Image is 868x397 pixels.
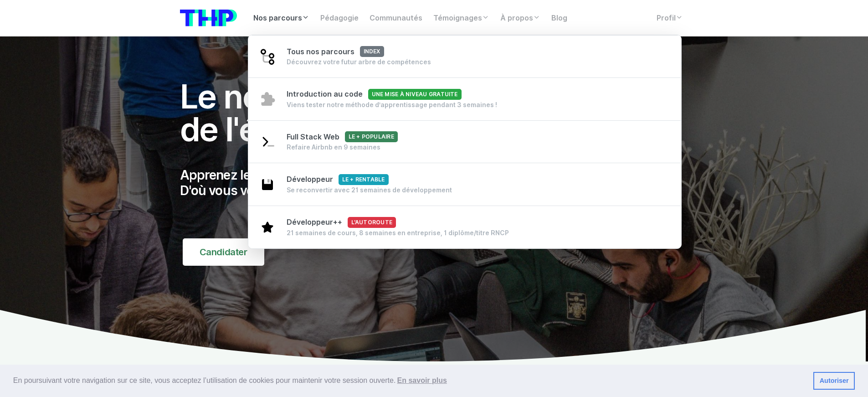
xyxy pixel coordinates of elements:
[183,238,264,266] a: Candidater
[287,186,452,195] div: Se reconvertir avec 21 semaines de développement
[315,9,364,27] a: Pédagogie
[287,228,509,237] div: 21 semaines de cours, 8 semaines en entreprise, 1 diplôme/titre RNCP
[248,9,315,27] a: Nos parcours
[348,217,396,228] span: L'autoroute
[248,163,682,206] a: DéveloppeurLe + rentable Se reconvertir avec 21 semaines de développement
[259,48,276,65] img: git-4-38d7f056ac829478e83c2c2dd81de47b.svg
[651,9,688,27] a: Profil
[345,131,398,142] span: Le + populaire
[180,80,515,146] h1: Le nouveau standard de l'éducation.
[546,9,573,27] a: Blog
[813,372,855,390] a: dismiss cookie message
[287,143,398,152] div: Refaire Airbnb en 9 semaines
[248,77,682,121] a: Introduction au codeUne mise à niveau gratuite Viens tester notre méthode d’apprentissage pendant...
[13,374,806,387] span: En poursuivant votre navigation sur ce site, vous acceptez l’utilisation de cookies pour mainteni...
[259,219,276,235] img: star-1b1639e91352246008672c7d0108e8fd.svg
[395,374,448,387] a: learn more about cookies
[368,89,462,100] span: Une mise à niveau gratuite
[287,218,396,227] span: Développeur++
[495,9,546,27] a: À propos
[360,46,384,57] span: index
[287,90,462,98] span: Introduction au code
[248,206,682,248] a: Développeur++L'autoroute 21 semaines de cours, 8 semaines en entreprise, 1 diplôme/titre RNCP
[259,176,276,193] img: save-2003ce5719e3e880618d2f866ea23079.svg
[180,168,515,198] p: Apprenez les compétences D'où vous voulez, en communauté.
[259,91,276,107] img: puzzle-4bde4084d90f9635442e68fcf97b7805.svg
[248,35,682,78] a: Tous nos parcoursindex Découvrez votre futur arbre de compétences
[259,134,276,150] img: terminal-92af89cfa8d47c02adae11eb3e7f907c.svg
[287,57,431,67] div: Découvrez votre futur arbre de compétences
[364,9,428,27] a: Communautés
[248,120,682,164] a: Full Stack WebLe + populaire Refaire Airbnb en 9 semaines
[180,10,237,26] img: logo
[287,133,398,141] span: Full Stack Web
[339,174,389,185] span: Le + rentable
[287,100,498,109] div: Viens tester notre méthode d’apprentissage pendant 3 semaines !
[287,175,389,184] span: Développeur
[287,47,384,56] span: Tous nos parcours
[428,9,495,27] a: Témoignages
